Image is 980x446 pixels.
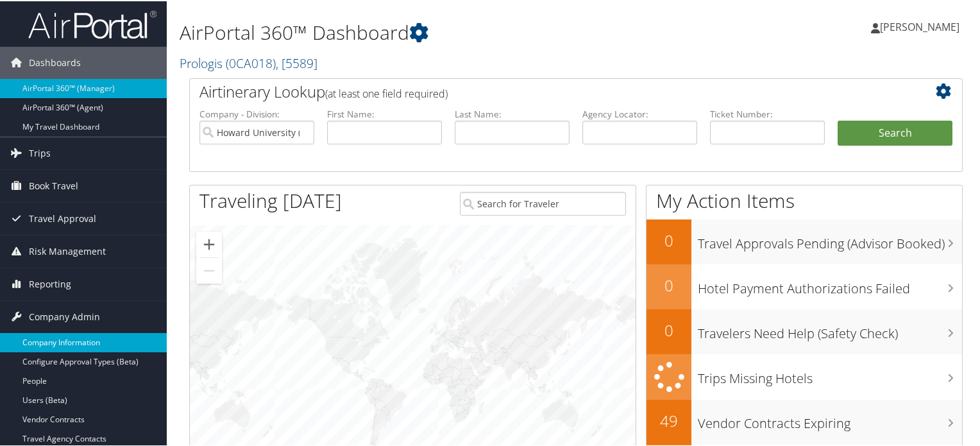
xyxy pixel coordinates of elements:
[226,53,276,71] span: ( 0CA018 )
[180,18,708,45] h1: AirPortal 360™ Dashboard
[29,46,81,78] span: Dashboards
[646,186,962,213] h1: My Action Items
[646,308,962,353] a: 0Travelers Need Help (Safety Check)
[698,272,962,296] h3: Hotel Payment Authorizations Failed
[325,85,448,99] span: (at least one field required)
[29,234,106,266] span: Risk Management
[710,107,825,119] label: Ticket Number:
[646,409,691,431] h2: 49
[199,80,888,101] h2: Airtinerary Lookup
[28,8,156,39] img: airportal-logo.png
[880,19,959,33] span: [PERSON_NAME]
[29,169,78,201] span: Book Travel
[327,107,442,119] label: First Name:
[276,53,317,71] span: , [ 5589 ]
[646,399,962,443] a: 49Vendor Contracts Expiring
[29,202,96,234] span: Travel Approval
[29,267,71,299] span: Reporting
[646,228,691,250] h2: 0
[582,107,697,119] label: Agency Locator:
[29,300,100,332] span: Company Admin
[199,186,342,213] h1: Traveling [DATE]
[180,53,317,71] a: Prologis
[838,119,952,145] button: Search
[199,107,314,119] label: Company - Division:
[871,6,972,45] a: [PERSON_NAME]
[196,257,222,282] button: Zoom out
[646,273,691,295] h2: 0
[460,191,627,214] input: Search for Traveler
[698,227,962,252] h3: Travel Approvals Pending (Advisor Booked)
[196,230,222,256] button: Zoom in
[646,218,962,263] a: 0Travel Approvals Pending (Advisor Booked)
[646,353,962,399] a: Trips Missing Hotels
[698,317,962,341] h3: Travelers Need Help (Safety Check)
[698,407,962,431] h3: Vendor Contracts Expiring
[646,263,962,308] a: 0Hotel Payment Authorizations Failed
[646,318,691,340] h2: 0
[455,107,570,119] label: Last Name:
[29,136,51,168] span: Trips
[698,362,962,386] h3: Trips Missing Hotels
